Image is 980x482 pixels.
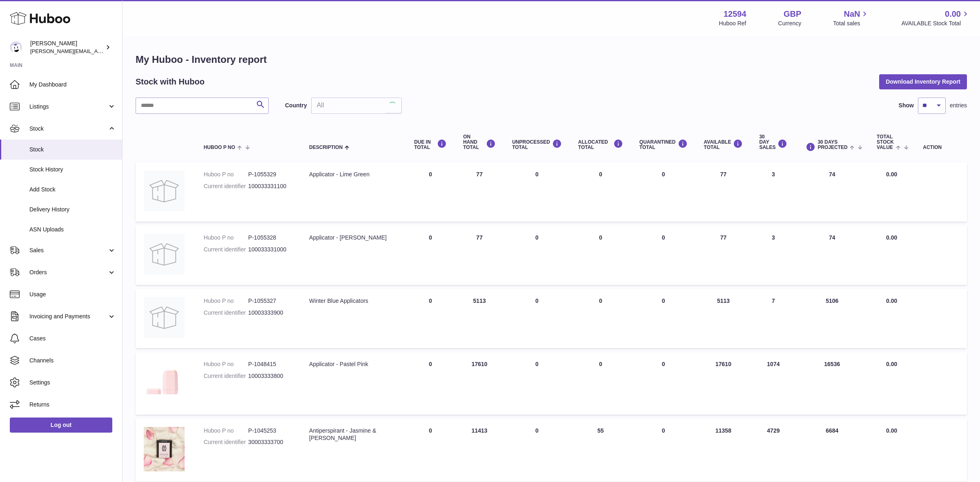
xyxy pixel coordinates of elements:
[204,145,235,150] span: Huboo P no
[144,234,185,275] img: product image
[29,379,116,386] span: Settings
[144,297,185,338] img: product image
[877,134,894,151] span: Total stock value
[10,418,112,432] a: Log out
[696,419,751,482] td: 11358
[704,139,743,150] div: AVAILABLE Total
[795,289,869,348] td: 5106
[886,361,897,367] span: 0.00
[248,427,293,435] dd: P-1045253
[29,401,116,409] span: Returns
[833,9,869,27] a: NaN Total sales
[204,438,248,446] dt: Current identifier
[29,186,116,193] span: Add Stock
[759,134,787,151] div: 30 DAY SALES
[662,361,665,367] span: 0
[696,162,751,222] td: 77
[724,9,746,20] strong: 12594
[29,81,116,89] span: My Dashboard
[29,291,116,298] span: Usage
[795,226,869,285] td: 74
[923,145,959,150] div: Action
[204,234,248,242] dt: Huboo P no
[662,298,665,304] span: 0
[751,352,795,415] td: 1074
[833,20,869,27] span: Total sales
[204,171,248,178] dt: Huboo P no
[504,226,570,285] td: 0
[751,289,795,348] td: 7
[406,352,455,415] td: 0
[504,352,570,415] td: 0
[570,419,631,482] td: 55
[414,139,447,150] div: DUE IN TOTAL
[30,40,104,55] div: [PERSON_NAME]
[248,438,293,446] dd: 30003333700
[29,269,107,276] span: Orders
[204,372,248,380] dt: Current identifier
[204,182,248,190] dt: Current identifier
[778,20,802,27] div: Currency
[29,335,116,342] span: Cases
[945,9,961,20] span: 0.00
[899,102,914,109] label: Show
[719,20,746,27] div: Huboo Ref
[248,297,293,305] dd: P-1055327
[886,298,897,304] span: 0.00
[29,313,107,320] span: Invoicing and Payments
[144,360,185,404] img: product image
[886,171,897,178] span: 0.00
[204,309,248,317] dt: Current identifier
[639,139,688,150] div: QUARANTINED Total
[662,427,665,434] span: 0
[144,171,185,211] img: product image
[406,419,455,482] td: 0
[248,171,293,178] dd: P-1055329
[248,360,293,368] dd: P-1048415
[309,145,343,150] span: Description
[204,360,248,368] dt: Huboo P no
[30,48,164,54] span: [PERSON_NAME][EMAIL_ADDRESS][DOMAIN_NAME]
[406,162,455,222] td: 0
[455,289,504,348] td: 5113
[795,162,869,222] td: 74
[136,76,205,87] h2: Stock with Huboo
[309,297,398,305] div: Winter Blue Applicators
[512,139,562,150] div: UNPROCESSED Total
[248,246,293,253] dd: 100033331000
[886,234,897,241] span: 0.00
[29,103,107,111] span: Listings
[309,234,398,242] div: Applicator - [PERSON_NAME]
[309,171,398,178] div: Applicator - Lime Green
[248,234,293,242] dd: P-1055328
[248,182,293,190] dd: 100033331100
[29,146,116,153] span: Stock
[455,419,504,482] td: 11413
[248,372,293,380] dd: 10003333800
[29,226,116,233] span: ASN Uploads
[204,297,248,305] dt: Huboo P no
[784,9,801,20] strong: GBP
[570,162,631,222] td: 0
[406,226,455,285] td: 0
[406,289,455,348] td: 0
[696,352,751,415] td: 17610
[751,419,795,482] td: 4729
[29,206,116,213] span: Delivery History
[950,102,967,109] span: entries
[144,427,185,472] img: product image
[455,226,504,285] td: 77
[309,427,398,442] div: Antiperspirant - Jasmine & [PERSON_NAME]
[10,41,22,53] img: owen@wearemakewaves.com
[29,357,116,364] span: Channels
[879,74,967,89] button: Download Inventory Report
[455,162,504,222] td: 77
[285,102,307,109] label: Country
[504,289,570,348] td: 0
[751,226,795,285] td: 3
[795,419,869,482] td: 6684
[570,289,631,348] td: 0
[204,427,248,435] dt: Huboo P no
[29,125,107,133] span: Stock
[662,171,665,178] span: 0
